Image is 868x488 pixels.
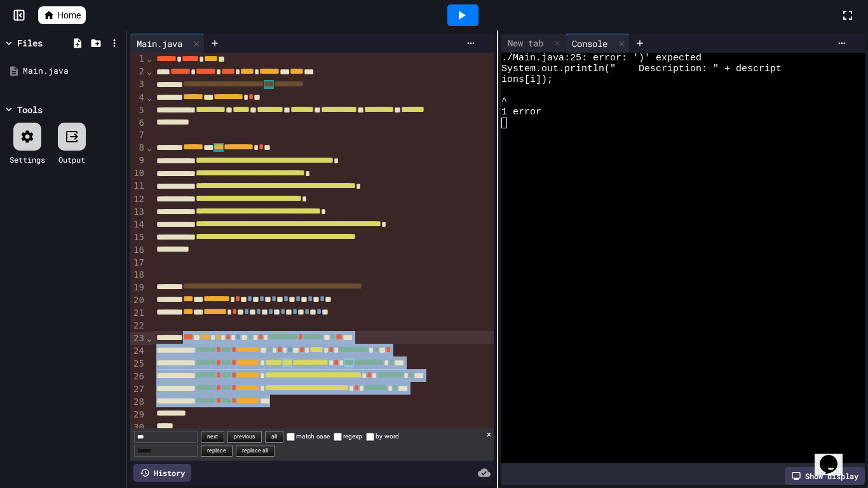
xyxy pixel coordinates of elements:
input: Find [134,431,198,443]
label: regexp [334,433,362,440]
div: Output [58,154,85,165]
div: 9 [130,154,146,167]
div: 6 [130,117,146,130]
div: Show display [785,467,865,485]
label: by word [366,433,399,440]
button: close [487,428,491,440]
div: Console [566,37,614,50]
div: Main.java [130,37,189,50]
div: 22 [130,320,146,332]
span: Home [57,9,81,22]
div: 10 [130,167,146,180]
span: ./Main.java:25: error: ')' expected [501,53,702,64]
div: 29 [130,409,146,421]
div: 15 [130,231,146,244]
div: Tools [17,103,43,116]
span: ions[i]); [501,74,553,85]
div: 4 [130,91,146,104]
div: 23 [130,332,146,345]
span: Fold line [146,53,153,64]
div: 13 [130,206,146,219]
div: History [133,464,191,482]
div: 21 [130,307,146,320]
div: 28 [130,396,146,409]
input: Replace [134,445,198,457]
a: Home [38,6,86,24]
div: 16 [130,244,146,257]
div: 30 [130,421,146,434]
div: 3 [130,78,146,91]
span: Fold line [146,333,153,343]
iframe: chat widget [815,437,855,475]
button: previous [227,431,262,443]
input: by word [366,433,374,441]
span: Fold line [146,142,153,152]
button: replace [201,445,233,457]
input: regexp [334,433,342,441]
span: System.out.println(" Description: " + descript [501,64,782,74]
label: match case [287,433,330,440]
div: 26 [130,370,146,383]
div: 19 [130,281,146,294]
div: Files [17,36,43,50]
div: 14 [130,219,146,231]
div: 17 [130,257,146,269]
button: next [201,431,224,443]
span: Fold line [146,66,153,76]
div: 5 [130,104,146,117]
div: Console [566,34,630,53]
div: 1 [130,53,146,65]
div: 25 [130,358,146,370]
button: all [265,431,283,443]
div: 24 [130,345,146,358]
div: New tab [501,34,566,53]
div: Settings [10,154,45,165]
div: New tab [501,36,550,50]
div: 2 [130,65,146,78]
span: ^ [501,96,507,107]
div: 12 [130,193,146,206]
button: replace all [236,445,275,457]
div: 27 [130,383,146,396]
div: Main.java [130,34,205,53]
div: 8 [130,142,146,154]
div: 18 [130,269,146,281]
span: 1 error [501,107,541,118]
span: Fold line [146,92,153,102]
div: Main.java [23,65,122,78]
div: 11 [130,180,146,193]
input: match case [287,433,295,441]
div: 7 [130,129,146,142]
div: 20 [130,294,146,307]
